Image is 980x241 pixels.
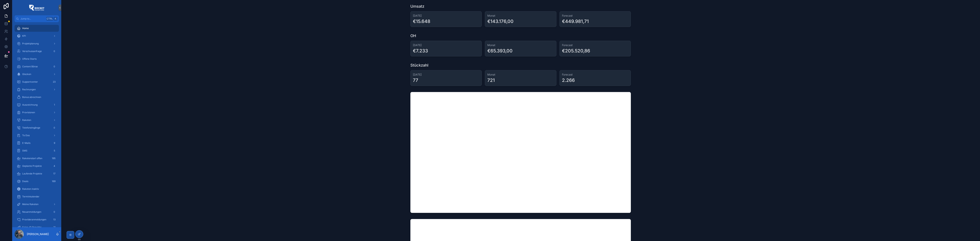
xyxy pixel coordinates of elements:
[51,179,57,184] div: 169
[22,195,39,198] span: Terminkalender
[52,210,57,214] div: 0
[487,77,495,83] div: 721
[15,186,59,192] a: Raketen inaktiv
[15,224,59,231] a: Sales-ID Provider21
[22,172,42,175] span: Laufende Projekte
[413,77,418,83] div: 77
[15,101,59,108] a: Auszeichnung1
[22,134,30,137] span: To Dos
[487,14,554,18] h3: Monat
[413,14,479,18] h3: [DATE]
[15,124,59,131] a: Telefoneingänge0
[15,109,59,116] a: Provisionen
[22,88,36,91] span: Rechnungen
[22,96,41,99] span: Bonus abrechnen
[22,50,42,53] span: Vorschussanfrage
[52,171,57,176] div: 17
[52,217,57,222] div: 13
[413,48,428,54] div: €7.233
[562,73,628,77] h3: Forecast
[562,48,590,54] div: €205.520,86
[22,57,37,60] span: Offene Starts
[15,147,59,154] a: SMS5
[22,164,42,168] span: Geplante Projekte
[22,42,39,45] span: Projektplanung
[52,164,57,168] div: 4
[54,17,57,20] span: K
[52,64,57,69] div: 0
[22,111,35,114] span: Provisionen
[46,17,53,21] span: Ctrl
[15,71,59,78] a: Glocken
[20,17,45,20] span: Jump to...
[22,203,38,206] span: Meine Raketen
[15,55,59,62] a: Offene Starts
[15,48,59,55] a: Vorschussanfrage0
[562,18,589,24] div: €449.981,71
[15,193,59,200] a: Terminkalender
[562,14,628,18] h3: Forecast
[22,142,30,145] span: E-Mails
[52,49,57,54] div: 0
[22,34,26,37] span: KPI
[22,73,31,76] span: Glocken
[15,216,59,223] a: Provideranmeldungen13
[52,80,57,84] div: 23
[15,86,59,93] a: Rechnungen
[22,27,29,30] span: Home
[22,119,31,122] span: Raketen
[22,103,38,106] span: Auszeichnung
[12,22,61,227] div: scrollable content
[29,5,44,11] img: App logo
[413,43,479,47] h3: [DATE]
[413,18,430,24] div: €15.648
[413,73,479,77] h3: [DATE]
[15,15,59,22] button: Jump to...CtrlK
[562,43,628,47] h3: Forecast
[52,103,57,107] div: 1
[410,63,428,68] h1: Stückzahl
[15,201,59,208] a: Meine Raketen
[52,125,57,130] div: 0
[22,126,40,129] span: Telefoneingänge
[410,4,424,9] h1: Umsatz
[15,170,59,177] a: Laufende Projekte17
[22,180,28,183] span: Deals
[15,208,59,215] a: Neuanmeldungen0
[15,63,59,70] a: Content Börse0
[410,33,416,38] h1: OH
[15,78,59,85] a: Supportcenter23
[22,65,38,68] span: Content Börse
[487,18,514,24] div: €143.176,00
[15,117,59,124] a: Raketen
[52,141,57,145] div: 9
[22,210,41,213] span: Neuanmeldungen
[15,40,59,47] a: Projektplanung
[15,140,59,147] a: E-Mails9
[22,149,27,152] span: SMS
[15,163,59,169] a: Geplante Projekte4
[15,178,59,185] a: Deals169
[15,132,59,139] a: To Dos
[22,187,39,191] span: Raketen inaktiv
[52,148,57,153] div: 5
[15,155,59,162] a: Raketenstart offen195
[15,33,59,39] a: KPI
[22,80,38,83] span: Supportcenter
[15,94,59,101] a: Bonus abrechnen
[22,226,42,229] span: Sales-ID Provider
[22,218,46,221] span: Provideranmeldungen
[51,156,57,161] div: 195
[562,77,575,83] div: 2.266
[27,232,49,236] p: [PERSON_NAME]
[22,157,42,160] span: Raketenstart offen
[487,48,513,54] div: €65.393,00
[52,225,57,230] div: 21
[487,43,554,47] h3: Monat
[15,25,59,32] a: Home
[487,73,554,77] h3: Monat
